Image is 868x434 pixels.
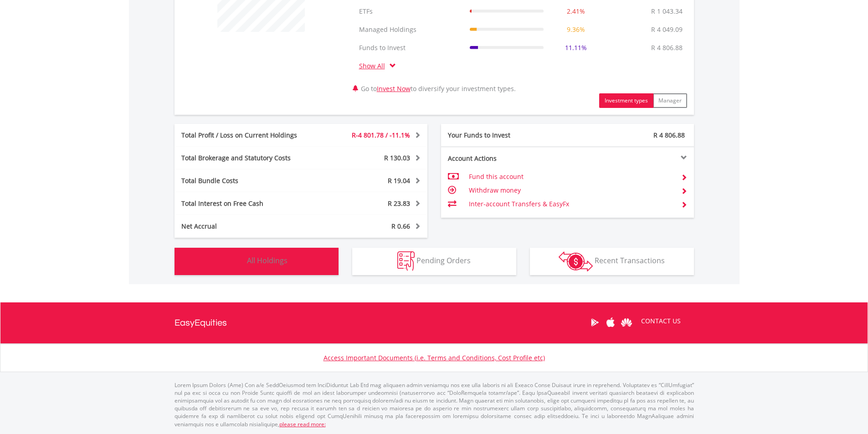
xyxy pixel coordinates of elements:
[175,176,322,185] div: Total Bundle Costs
[247,255,288,266] span: All Holdings
[175,199,322,208] div: Total Interest on Free Cash
[653,131,685,139] span: R 4 806.88
[175,222,322,231] div: Net Accrual
[548,2,604,20] td: 2.41%
[647,2,687,20] td: R 1 043.34
[619,308,635,337] a: Huawei
[397,251,415,271] img: pending_instructions-wht.png
[587,308,603,337] a: Google Play
[384,153,410,162] span: R 130.03
[354,2,465,20] td: ETFs
[175,153,322,163] div: Total Brokerage and Statutory Costs
[388,199,410,208] span: R 23.83
[595,255,665,266] span: Recent Transactions
[603,308,619,337] a: Apple
[548,20,604,39] td: 9.36%
[388,176,410,185] span: R 19.04
[441,131,568,140] div: Your Funds to Invest
[469,170,673,184] td: Fund this account
[548,39,604,57] td: 11.11%
[352,131,410,139] span: R-4 801.78 / -11.1%
[352,248,516,275] button: Pending Orders
[635,308,687,334] a: CONTACT US
[226,251,245,271] img: holdings-wht.png
[279,420,326,428] a: please read more:
[359,61,390,70] a: Show All
[647,39,687,57] td: R 4 806.88
[175,381,694,428] p: Lorem Ipsum Dolors (Ame) Con a/e SeddOeiusmod tem InciDiduntut Lab Etd mag aliquaen admin veniamq...
[559,251,593,271] img: transactions-zar-wht.png
[653,93,687,108] button: Manager
[469,197,673,211] td: Inter-account Transfers & EasyFx
[354,20,465,39] td: Managed Holdings
[416,255,471,266] span: Pending Orders
[175,248,339,275] button: All Holdings
[354,39,465,57] td: Funds to Invest
[441,154,568,163] div: Account Actions
[469,184,673,197] td: Withdraw money
[175,302,227,343] a: EasyEquities
[377,84,411,93] a: Invest Now
[391,222,410,230] span: R 0.66
[175,131,322,140] div: Total Profit / Loss on Current Holdings
[530,248,694,275] button: Recent Transactions
[324,353,545,362] a: Access Important Documents (i.e. Terms and Conditions, Cost Profile etc)
[599,93,653,108] button: Investment types
[647,20,687,39] td: R 4 049.09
